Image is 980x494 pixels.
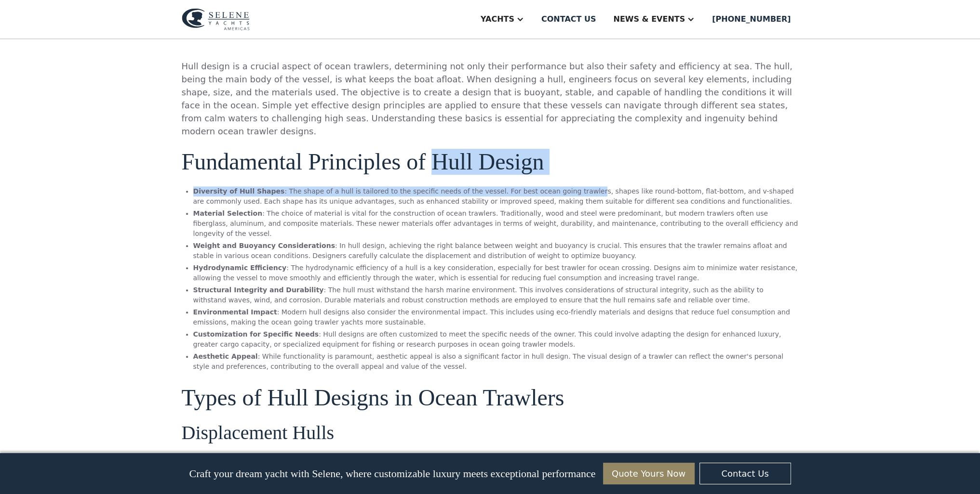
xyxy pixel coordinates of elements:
strong: Customization for Specific Needs [193,330,319,338]
div: Yachts [481,13,514,25]
p: Craft your dream yacht with Selene, where customizable luxury meets exceptional performance [189,468,595,480]
li: : While functionality is paramount, aesthetic appeal is also a significant factor in hull design.... [193,351,799,372]
li: : The choice of material is vital for the construction of ocean trawlers. Traditionally, wood and... [193,208,799,239]
img: logo [182,8,250,30]
div: Contact us [541,13,596,25]
strong: Material Selection [193,209,263,217]
h3: Displacement Hulls [182,422,799,443]
a: Quote Yours Now [603,463,695,484]
strong: Weight and Buoyancy Considerations [193,242,335,249]
h2: Types of Hull Designs in Ocean Trawlers [182,385,799,411]
strong: Diversity of Hull Shapes [193,187,285,195]
div: News & EVENTS [613,13,685,25]
strong: Aesthetic Appeal [193,352,258,360]
a: Contact Us [699,463,791,484]
h2: Fundamental Principles of Hull Design [182,149,799,175]
strong: Structural Integrity and Durability [193,286,324,294]
li: : The hydrodynamic efficiency of a hull is a key consideration, especially for best trawler for o... [193,263,799,283]
li: : The shape of a hull is tailored to the specific needs of the vessel. For best ocean going trawl... [193,186,799,207]
li: : In hull design, achieving the right balance between weight and buoyancy is crucial. This ensure... [193,241,799,261]
li: : Hull designs are often customized to meet the specific needs of the owner. This could involve a... [193,329,799,350]
p: Hull design is a crucial aspect of ocean trawlers, determining not only their performance but als... [182,60,799,138]
li: : Modern hull designs also consider the environmental impact. This includes using eco-friendly ma... [193,307,799,327]
strong: Hydrodynamic Efficiency [193,264,287,272]
strong: Environmental Impact [193,308,277,316]
div: [PHONE_NUMBER] [712,13,791,25]
li: : The hull must withstand the harsh marine environment. This involves considerations of structura... [193,285,799,305]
